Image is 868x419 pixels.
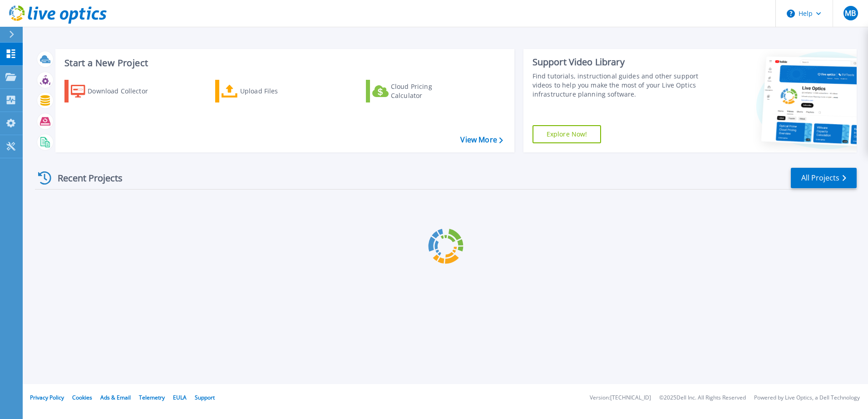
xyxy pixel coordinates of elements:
a: Cloud Pricing Calculator [366,80,467,102]
a: Support [195,394,215,401]
div: Find tutorials, instructional guides and other support videos to help you make the most of your L... [533,72,702,99]
a: EULA [173,394,187,401]
li: © 2025 Dell Inc. All Rights Reserved [659,395,746,401]
div: Recent Projects [35,167,135,189]
a: Telemetry [139,394,165,401]
a: Privacy Policy [30,394,64,401]
h3: Start a New Project [64,58,503,68]
a: All Projects [791,168,857,188]
div: Cloud Pricing Calculator [391,82,464,100]
li: Version: [TECHNICAL_ID] [590,395,651,401]
a: Cookies [72,394,92,401]
a: Explore Now! [533,125,602,143]
a: Ads & Email [100,394,131,401]
li: Powered by Live Optics, a Dell Technology [754,395,860,401]
a: Upload Files [215,80,316,102]
div: Upload Files [240,82,313,100]
span: MB [845,10,856,17]
a: Download Collector [64,80,166,102]
div: Support Video Library [533,56,702,68]
div: Download Collector [88,82,160,100]
a: View More [460,136,503,144]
